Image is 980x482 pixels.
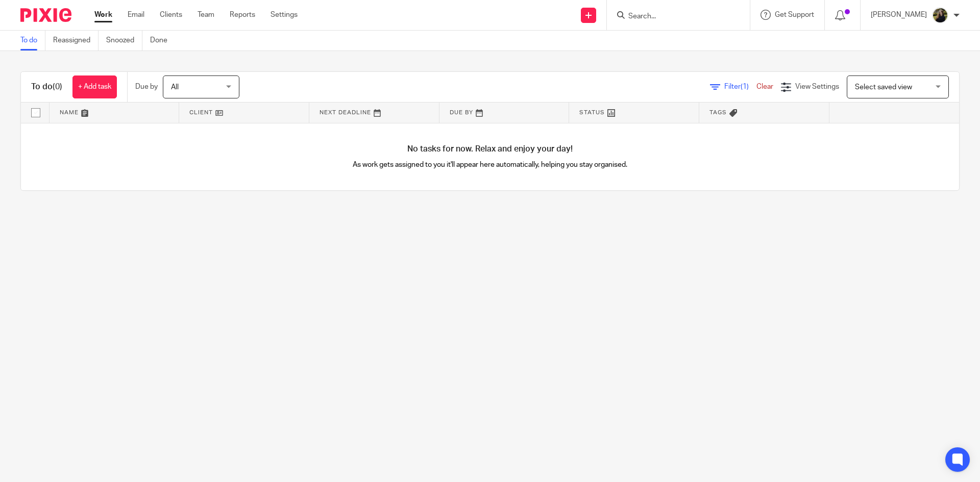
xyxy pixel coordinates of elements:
a: Email [128,10,144,20]
a: Snoozed [106,31,142,50]
h4: No tasks for now. Relax and enjoy your day! [21,144,959,155]
a: Reassigned [53,31,99,50]
p: Due by [135,82,158,92]
span: View Settings [795,83,839,90]
a: + Add task [72,75,117,98]
p: As work gets assigned to you it'll appear here automatically, helping you stay organised. [256,160,725,170]
a: To do [20,31,45,50]
span: (0) [53,83,62,91]
a: Settings [271,10,298,20]
img: Pixie [20,8,71,22]
p: [PERSON_NAME] [871,10,927,20]
h1: To do [31,82,62,92]
span: Filter [724,83,756,90]
img: ACCOUNTING4EVERYTHING-13.jpg [932,7,948,23]
a: Team [198,10,214,20]
a: Done [150,31,175,50]
span: Select saved view [855,84,912,91]
span: Tags [709,110,727,115]
a: Reports [230,10,255,20]
input: Search [627,12,719,21]
a: Clear [756,83,773,90]
span: (1) [741,83,749,90]
a: Work [94,10,112,20]
a: Clients [160,10,182,20]
span: All [171,84,179,91]
span: Get Support [775,11,814,18]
